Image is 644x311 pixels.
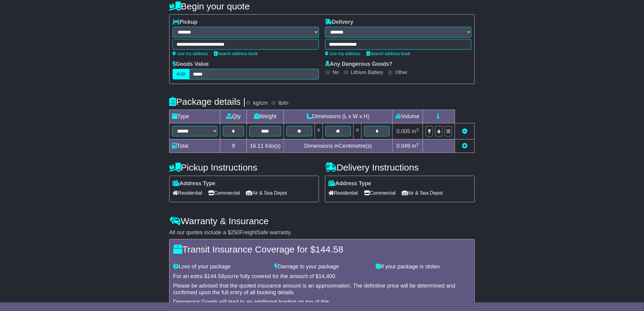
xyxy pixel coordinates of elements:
[169,1,475,11] h4: Begin your quote
[170,139,220,153] td: Total
[402,188,443,198] span: Air & Sea Depot
[246,188,287,198] span: Air & Sea Depot
[284,139,393,153] td: Dimensions in Centimetre(s)
[173,299,471,306] div: Dangerous Goods will lead to an additional loading on top of this.
[328,188,358,198] span: Residential
[220,139,247,153] td: 9
[170,110,220,123] td: Type
[169,216,475,226] h4: Warranty & Insurance
[173,19,198,26] label: Pickup
[325,19,353,26] label: Delivery
[173,188,202,198] span: Residential
[173,69,190,80] label: AUD
[395,69,408,75] label: Other
[416,142,419,147] sup: 3
[271,263,373,270] div: Damage to your package
[207,273,224,279] span: 144.58
[412,128,419,134] span: m
[208,188,240,198] span: Commercial
[416,127,419,132] sup: 3
[278,100,289,107] label: lb/in
[412,143,419,149] span: m
[169,97,246,107] h4: Package details |
[253,100,268,107] label: kg/cm
[247,139,284,153] td: Kilo(s)
[173,61,209,68] label: Goods Value
[462,128,467,134] a: Remove this item
[169,162,319,172] h4: Pickup Instructions
[315,123,323,139] td: x
[173,273,471,280] div: For an extra $ you're fully covered for the amount of $ .
[173,180,215,187] label: Address Type
[169,229,475,236] div: All our quotes include a $ FreightSafe warranty.
[364,188,396,198] span: Commercial
[325,51,360,56] a: Use my address
[315,244,343,254] span: 144.58
[325,61,393,68] label: Any Dangerous Goods?
[319,273,335,279] span: 14,400
[354,123,362,139] td: x
[220,110,247,123] td: Qty
[373,263,474,270] div: If your package is stolen
[247,110,284,123] td: Weight
[333,69,339,75] label: No
[328,180,371,187] label: Address Type
[351,69,383,75] label: Lithium Battery
[170,263,271,270] div: Loss of your package
[173,244,471,254] h4: Transit Insurance Coverage for $
[462,143,467,149] a: Add new item
[173,283,471,296] div: Please be advised that the quoted insurance amount is an approximation. The definitive price will...
[284,110,393,123] td: Dimensions (L x W x H)
[397,128,410,134] span: 0.005
[325,162,475,172] h4: Delivery Instructions
[214,51,258,56] a: Search address book
[231,229,240,235] span: 250
[250,143,264,149] span: 16.11
[392,110,423,123] td: Volume
[366,51,410,56] a: Search address book
[173,51,208,56] a: Use my address
[397,143,410,149] span: 0.049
